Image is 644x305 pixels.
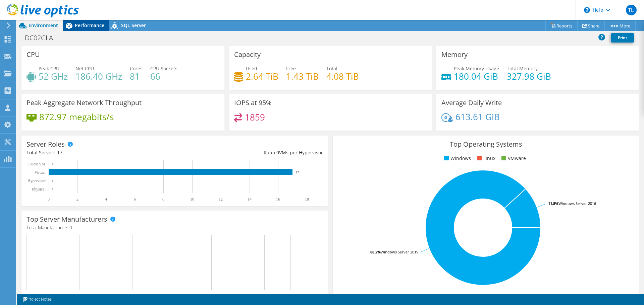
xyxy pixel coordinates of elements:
span: Free [286,65,296,72]
h3: CPU [26,51,40,58]
svg: \n [584,7,590,13]
span: Cores [130,65,143,72]
a: Print [611,33,634,43]
div: Total Servers: [26,149,175,156]
h3: Average Daily Write [441,99,502,106]
text: 17 [296,171,299,174]
span: Performance [75,22,104,28]
tspan: 11.8% [548,201,558,206]
span: 0 [276,149,279,156]
text: Virtual [35,170,46,175]
h4: 180.04 GiB [454,73,499,80]
text: 0 [52,162,54,166]
h4: 613.61 GiB [455,113,500,121]
span: Total [326,65,337,72]
h4: 327.98 GiB [507,73,551,80]
a: More [604,20,636,31]
li: VMware [500,155,526,162]
text: 14 [248,197,252,202]
tspan: Windows Server 2019 [381,249,418,254]
h3: Top Operating Systems [338,141,634,148]
h3: Top Server Manufacturers [26,216,107,223]
h4: 81 [130,73,143,80]
text: 0 [48,197,50,202]
a: Project Notes [18,295,56,304]
h3: Peak Aggregate Network Throughput [26,99,142,106]
h1: DC02GLA [22,34,63,42]
div: Ratio: VMs per Hypervisor [175,149,323,156]
h3: Capacity [234,51,261,58]
a: Reports [545,20,578,31]
text: Physical [32,187,46,192]
text: 2 [76,197,78,202]
h3: Memory [441,51,468,58]
span: 0 [69,224,72,231]
span: Total Memory [507,65,538,72]
span: Peak CPU [39,65,59,72]
span: Used [246,65,257,72]
h4: 1859 [245,113,265,121]
span: CPU Sockets [150,65,177,72]
tspan: 88.2% [370,249,381,254]
h4: Total Manufacturers: [26,224,323,231]
text: 6 [134,197,136,202]
h4: 872.97 megabits/s [39,113,114,121]
text: 8 [162,197,164,202]
a: Share [577,20,605,31]
text: 12 [219,197,223,202]
span: SQL Server [121,22,146,28]
h4: 4.08 TiB [326,73,359,80]
h4: 2.64 TiB [246,73,278,80]
span: Net CPU [75,65,94,72]
li: Windows [442,155,471,162]
span: Peak Memory Usage [454,65,499,72]
h4: 186.40 GHz [75,73,122,80]
text: Hypervisor [28,178,46,183]
text: 0 [52,179,54,182]
h4: 52 GHz [39,73,68,80]
h3: Server Roles [26,141,65,148]
h3: IOPS at 95% [234,99,272,106]
text: 10 [190,197,194,202]
li: Linux [475,155,495,162]
text: 4 [105,197,107,202]
text: 16 [276,197,280,202]
text: 18 [305,197,309,202]
h4: 1.43 TiB [286,73,319,80]
h4: 66 [150,73,177,80]
span: TL [626,5,637,15]
span: 17 [57,149,62,156]
span: Environment [29,22,58,28]
text: Guest VM [29,162,45,166]
text: 0 [52,187,54,191]
tspan: Windows Server 2016 [558,201,596,206]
